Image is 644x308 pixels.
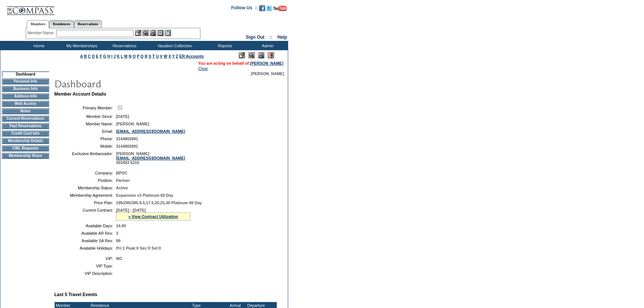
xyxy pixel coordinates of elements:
[266,5,272,11] img: Follow us on Twitter
[57,256,113,261] td: VIP:
[116,231,118,235] span: 3
[92,54,95,58] a: D
[258,52,264,58] img: Impersonate
[145,41,203,50] td: Vacation Collection
[141,54,144,58] a: Q
[259,5,265,11] img: Become our fan on Facebook
[57,231,113,235] td: Available AR Res:
[116,151,185,165] span: [PERSON_NAME] 303493 6210
[142,30,149,36] img: View
[57,171,113,175] td: Company:
[57,137,113,141] td: Phone:
[2,101,49,107] td: Web Access
[57,193,113,198] td: Membership Agreement:
[179,54,204,58] a: ER Accounts
[111,54,112,58] a: I
[57,238,113,243] td: Available SA Res:
[57,224,113,228] td: Available Days:
[250,61,283,65] a: [PERSON_NAME]
[203,41,245,50] td: Reports
[198,61,283,65] span: You are acting on behalf of:
[160,54,162,58] a: V
[277,35,287,40] a: Help
[103,54,106,58] a: G
[116,137,138,141] span: 3144802891
[198,66,208,71] a: Clear
[2,93,49,99] td: Address Info
[145,54,148,58] a: R
[2,131,49,137] td: Credit Card Info
[266,7,272,12] a: Follow us on Twitter
[57,208,113,221] td: Current Contract:
[116,224,126,228] span: 14.00
[2,71,49,77] td: Dashboard
[96,54,99,58] a: E
[54,292,97,297] b: Last 5 Travel Events
[57,178,113,183] td: Position:
[168,54,171,58] a: X
[74,20,102,28] a: Reservations
[231,4,258,13] td: Follow Us ::
[57,144,113,148] td: Mobile:
[113,54,116,58] a: J
[57,246,113,250] td: Available Holidays:
[107,54,110,58] a: H
[116,256,122,261] span: NO
[2,86,49,92] td: Business Info
[273,6,287,11] img: Subscribe to our YouTube Channel
[100,54,102,58] a: F
[116,122,149,126] span: [PERSON_NAME]
[59,41,102,50] td: My Memberships
[2,145,49,151] td: CWL Requests
[251,71,284,76] span: [PERSON_NAME]
[88,54,91,58] a: C
[150,30,156,36] img: Impersonate
[165,30,171,36] img: b_calculator.gif
[57,129,113,134] td: Email:
[246,35,264,40] a: Sign Out
[239,52,245,58] img: Edit Mode
[57,114,113,119] td: Member Since:
[135,30,141,36] img: b_edit.gif
[116,200,202,205] span: 195/295/395-9.5,17.5,20,25,30 Platinum 60 Day
[273,7,287,12] a: Subscribe to our YouTube Channel
[116,144,138,148] span: 3144802891
[49,20,74,28] a: Residences
[28,30,56,36] div: Member Name:
[116,129,185,134] a: [EMAIL_ADDRESS][DOMAIN_NAME]
[133,54,136,58] a: O
[2,78,49,84] td: Personal Info
[268,52,274,58] img: Log Concern/Member Elevation
[2,138,49,144] td: Membership Details
[245,41,288,50] td: Admin
[57,271,113,276] td: VIP Description:
[137,54,139,58] a: P
[57,200,113,205] td: Price Plan:
[116,171,128,175] span: BPOC
[156,54,159,58] a: U
[84,54,87,58] a: B
[176,54,178,58] a: Z
[116,238,120,243] span: 99
[116,246,161,250] span: Pri:1 Peak:0 Sec:0 Sel:0
[149,54,151,58] a: S
[124,54,128,58] a: M
[157,30,164,36] img: Reservations
[2,116,49,122] td: Current Reservations
[116,186,128,190] span: Active
[57,186,113,190] td: Membership Status:
[102,41,145,50] td: Reservations
[248,52,255,58] img: View Mode
[259,7,265,12] a: Become our fan on Facebook
[2,153,49,159] td: Membership Share
[54,92,106,97] b: Member Account Details
[172,54,175,58] a: Y
[164,54,167,58] a: W
[128,214,178,219] a: » View Contract Utilization
[152,54,155,58] a: T
[80,54,83,58] a: A
[117,54,120,58] a: K
[116,193,173,198] span: Expansion v3 Platinum 60 Day
[17,41,59,50] td: Home
[57,264,113,268] td: VIP Type:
